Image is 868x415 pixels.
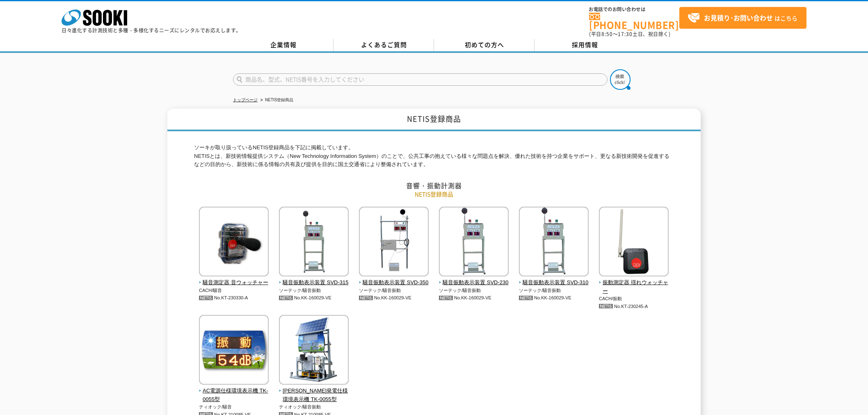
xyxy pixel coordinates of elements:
a: 初めての方へ [434,39,535,51]
a: 騒音振動表示装置 SVD-310 [519,271,589,287]
img: 騒音振動表示装置 SVD-310 [519,207,589,278]
p: NETIS登録商品 [194,190,674,198]
span: はこちら [688,12,797,24]
p: No.KK-160029-VE [359,294,429,302]
a: よくあるご質問 [333,39,434,51]
span: 騒音振動表示装置 SVD-310 [519,278,589,287]
span: 17:30 [618,30,633,38]
p: 日々進化する計測技術と多種・多様化するニーズにレンタルでお応えします。 [62,28,241,33]
span: 初めての方へ [465,40,504,49]
span: 騒音振動表示装置 SVD-230 [439,278,509,287]
img: AC電源仕様環境表示機 TK-0055型 [199,315,269,387]
span: 振動測定器 揺れウォッチャー [599,278,669,296]
p: No.KT-230245-A [599,302,669,311]
span: 騒音振動表示装置 SVD-350 [359,278,429,287]
p: CACH/振動 [599,295,669,302]
a: お見積り･お問い合わせはこちら [679,7,806,29]
a: トップページ [233,98,258,102]
img: 騒音振動表示装置 SVD-230 [439,207,509,278]
p: ティオック/騒音 [199,404,269,410]
p: ティオック/騒音振動 [279,404,349,410]
a: 企業情報 [233,39,333,51]
a: [PERSON_NAME]発電仕様環境表示機 TK-0055型 [279,379,349,404]
img: 騒音測定器 音ウォッチャー [199,207,269,278]
p: No.KT-230330-A [199,294,269,302]
p: No.KK-160029-VE [439,294,509,302]
input: 商品名、型式、NETIS番号を入力してください [233,73,608,86]
img: 太陽光発電仕様環境表示機 TK-0055型 [279,315,349,387]
span: 騒音振動表示装置 SVD-315 [279,278,349,287]
strong: お見積り･お問い合わせ [704,13,773,23]
a: 採用情報 [535,39,635,51]
img: btn_search.png [610,69,630,90]
img: 騒音振動表示装置 SVD-315 [279,207,349,278]
span: [PERSON_NAME]発電仕様環境表示機 TK-0055型 [279,387,349,404]
p: CACH/騒音 [199,287,269,294]
a: 騒音振動表示装置 SVD-230 [439,271,509,287]
p: ソーテック/騒音振動 [279,287,349,294]
a: 騒音測定器 音ウォッチャー [199,271,269,287]
span: お電話でのお問い合わせは [589,7,679,12]
img: 騒音振動表示装置 SVD-350 [359,207,429,278]
span: (平日 ～ 土日、祝日除く) [589,30,670,38]
p: ソーテック/騒音振動 [519,287,589,294]
p: ソーテック/騒音振動 [359,287,429,294]
a: 騒音振動表示装置 SVD-315 [279,271,349,287]
p: ソーテック/騒音振動 [439,287,509,294]
p: No.KK-160029-VE [519,294,589,302]
span: 8:50 [601,30,613,38]
a: [PHONE_NUMBER] [589,13,679,30]
p: ソーキが取り扱っているNETIS登録商品を下記に掲載しています。 NETISとは、新技術情報提供システム（New Technology Information System）のことで、公共工事の... [194,144,674,169]
span: 騒音測定器 音ウォッチャー [199,278,269,287]
a: AC電源仕様環境表示機 TK-0055型 [199,379,269,404]
span: AC電源仕様環境表示機 TK-0055型 [199,387,269,404]
img: 振動測定器 揺れウォッチャー [599,207,669,278]
h1: NETIS登録商品 [167,109,701,131]
h2: 音響・振動計測器 [194,181,674,190]
li: NETIS登録商品 [259,96,293,105]
a: 騒音振動表示装置 SVD-350 [359,271,429,287]
a: 振動測定器 揺れウォッチャー [599,271,669,295]
p: No.KK-160029-VE [279,294,349,302]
